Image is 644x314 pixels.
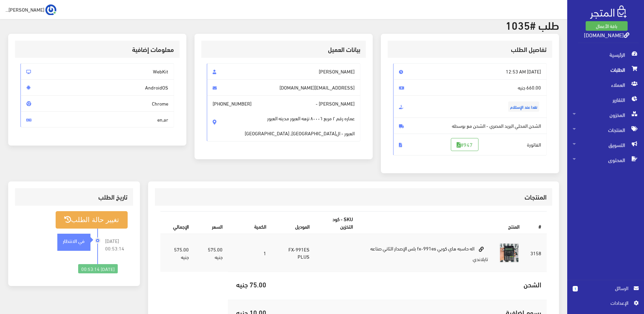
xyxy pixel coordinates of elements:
span: عماره رقم ٢ مربع ٨٠٠٠٦ نزهه العبور مدينه العبور العبور - ال[GEOGRAPHIC_DATA], [GEOGRAPHIC_DATA] [245,107,355,137]
span: التقارير [573,92,639,107]
span: الشحن المحلي البريد المصري - الشحن مع بوسطه [393,118,547,134]
th: الكمية [228,211,272,234]
th: السعر [194,211,228,234]
h3: تفاصيل الطلب [393,46,547,53]
td: 3158 [525,234,547,272]
button: تغيير حالة الطلب [56,211,127,229]
span: [DATE] 12:53 AM [393,63,547,80]
span: المخزون [573,107,639,122]
td: 575.00 جنيه [160,234,194,272]
span: 1 [573,286,578,291]
span: الرئيسية [573,47,639,62]
h5: 75.00 جنيه [233,281,266,288]
span: WebKit [20,63,174,80]
td: اله حاسبه هاي كوبي fx-991es بلس الإصدار الثاني صناعه تايلاندي [358,234,494,272]
h3: معلومات إضافية [20,46,174,53]
a: اﻹعدادات [573,299,639,310]
td: FX-991ES PLUS [272,234,315,272]
span: [PERSON_NAME] - [207,95,360,141]
span: الطلبات [573,62,639,77]
a: المنتجات [567,122,644,137]
th: # [525,211,547,234]
a: #947 [451,138,478,151]
th: الموديل [272,211,315,234]
a: ... [PERSON_NAME]... [5,4,56,15]
span: Chrome [20,95,174,112]
a: المخزون [567,107,644,122]
td: 1 [228,234,272,272]
img: . [590,5,627,19]
a: المحتوى [567,152,644,167]
span: المنتجات [573,122,639,137]
span: اﻹعدادات [578,299,628,306]
span: العملاء [573,77,639,92]
h3: بيانات العميل [207,46,360,53]
img: ... [45,4,56,15]
a: الرئيسية [567,47,644,62]
a: الطلبات [567,62,644,77]
a: 1 الرسائل [573,284,639,299]
span: [EMAIL_ADDRESS][DOMAIN_NAME] [207,79,360,96]
span: [DATE] 00:53:14 [105,237,128,252]
span: AndroidOS [20,79,174,96]
span: [PERSON_NAME] [207,63,360,80]
a: باقة الأعمال [586,21,628,31]
h2: طلب #1035 [8,19,559,31]
div: [DATE] 00:53:14 [78,264,118,274]
iframe: Drift Widget Chat Controller [8,267,34,293]
th: المنتج [358,211,525,234]
th: SKU - كود التخزين [315,211,358,234]
span: en,ar [20,111,174,128]
strong: في الانتظار [63,237,85,244]
a: [DOMAIN_NAME] [584,30,629,40]
span: [PHONE_NUMBER] [213,100,252,107]
span: نقدا عند الإستلام [508,101,539,112]
span: الرسائل [583,284,628,292]
span: المحتوى [573,152,639,167]
th: اﻹجمالي [160,211,194,234]
h5: الشحن [277,281,542,288]
td: 575.00 جنيه [194,234,228,272]
a: العملاء [567,77,644,92]
span: 660.00 جنيه [393,79,547,96]
span: [PERSON_NAME]... [5,5,44,14]
a: التقارير [567,92,644,107]
h3: تاريخ الطلب [20,194,127,200]
span: التسويق [573,137,639,152]
span: الفاتورة [393,134,547,155]
h3: المنتجات [160,194,547,200]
